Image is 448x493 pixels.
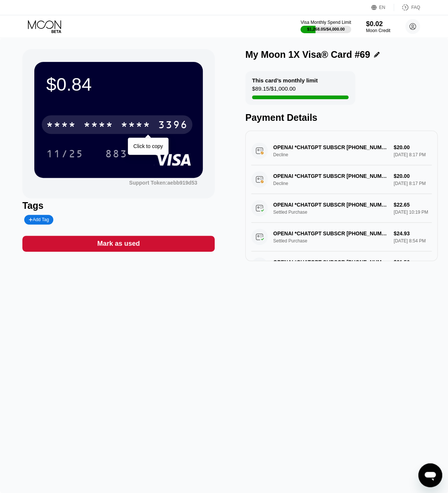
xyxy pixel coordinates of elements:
[300,20,351,33] div: Visa Monthly Spend Limit$1,268.05/$4,000.00
[300,20,351,25] div: Visa Monthly Spend Limit
[379,5,385,10] div: EN
[46,149,83,161] div: 11/25
[97,239,140,248] div: Mark as used
[366,28,390,33] div: Moon Credit
[129,180,197,186] div: Support Token: aebb919d53
[158,120,188,132] div: 3396
[245,49,370,60] div: My Moon 1X Visa® Card #69
[307,27,345,31] div: $1,268.05 / $4,000.00
[29,217,49,222] div: Add Tag
[371,4,394,11] div: EN
[129,180,197,186] div: Support Token:aebb919d53
[133,143,163,149] div: Click to copy
[394,4,420,11] div: FAQ
[418,463,442,487] iframe: Кнопка запуска окна обмена сообщениями
[252,77,318,84] div: This card’s monthly limit
[252,85,296,95] div: $89.15 / $1,000.00
[100,144,133,163] div: 883
[105,149,127,161] div: 883
[366,20,390,33] div: $0.02Moon Credit
[366,20,390,28] div: $0.02
[46,74,191,95] div: $0.84
[41,144,89,163] div: 11/25
[22,200,215,211] div: Tags
[22,236,215,252] div: Mark as used
[411,5,420,10] div: FAQ
[24,215,53,224] div: Add Tag
[245,112,438,123] div: Payment Details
